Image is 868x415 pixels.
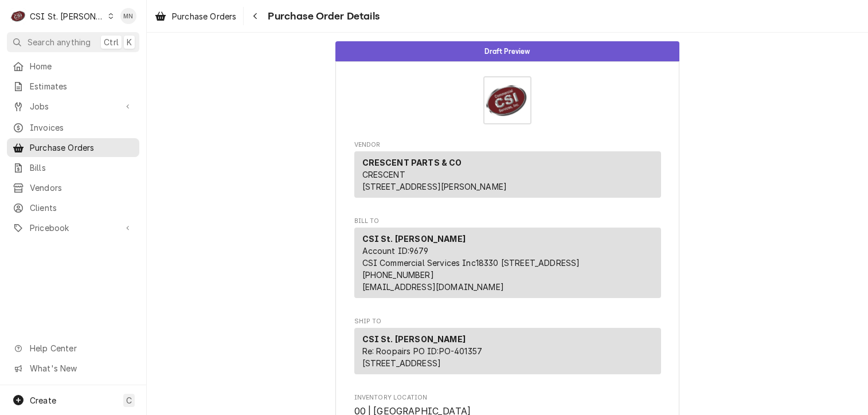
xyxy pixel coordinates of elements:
div: Bill To [354,228,661,298]
span: Draft Preview [484,48,530,55]
span: Ship To [354,317,661,326]
strong: CRESCENT PARTS & CO [362,158,462,167]
span: Jobs [30,100,116,112]
span: Home [30,60,134,72]
span: Ctrl [104,36,119,48]
span: Pricebook [30,222,116,234]
div: Purchase Order Vendor [354,140,661,203]
span: Purchase Orders [172,10,236,22]
div: Vendor [354,151,661,202]
a: [EMAIL_ADDRESS][DOMAIN_NAME] [362,282,504,292]
button: Navigate back [246,7,264,25]
a: Home [7,57,139,76]
span: Purchase Orders [30,142,134,154]
div: C [10,8,26,24]
a: Purchase Orders [7,138,139,157]
span: Purchase Order Details [264,9,380,24]
span: Inventory Location [354,393,661,402]
span: Bills [30,162,134,174]
button: Search anythingCtrlK [7,32,139,52]
span: Vendor [354,140,661,150]
a: [PHONE_NUMBER] [362,270,434,280]
strong: CSI St. [PERSON_NAME] [362,334,466,344]
a: Purchase Orders [150,7,241,26]
a: Bills [7,158,139,177]
div: Ship To [354,328,661,379]
span: Invoices [30,122,134,134]
div: Status [335,41,679,61]
span: CRESCENT [STREET_ADDRESS][PERSON_NAME] [362,170,507,191]
span: Search anything [28,36,91,48]
a: Estimates [7,77,139,96]
span: Re: Roopairs PO ID: PO-401357 [362,346,483,356]
a: Vendors [7,178,139,197]
div: MN [120,8,136,24]
div: Purchase Order Ship To [354,317,661,379]
div: Vendor [354,151,661,198]
div: Bill To [354,228,661,303]
strong: CSI St. [PERSON_NAME] [362,234,466,244]
a: Go to Pricebook [7,218,139,237]
span: [STREET_ADDRESS] [362,358,441,368]
span: Bill To [354,217,661,226]
a: Invoices [7,118,139,137]
span: What's New [30,362,132,374]
div: CSI St. [PERSON_NAME] [30,10,104,22]
a: Clients [7,198,139,217]
span: Create [30,396,56,405]
div: CSI St. Louis's Avatar [10,8,26,24]
span: Estimates [30,80,134,92]
span: Account ID: 9679 [362,246,428,256]
div: Purchase Order Bill To [354,217,661,303]
span: Vendors [30,182,134,194]
span: Help Center [30,342,132,354]
span: CSI Commercial Services Inc18330 [STREET_ADDRESS] [362,258,580,268]
a: Go to Help Center [7,339,139,358]
span: K [127,36,132,48]
a: Go to What's New [7,359,139,378]
div: Ship To [354,328,661,374]
span: Clients [30,202,134,214]
img: Logo [483,76,531,124]
a: Go to Jobs [7,97,139,116]
span: C [126,394,132,406]
div: Melissa Nehls's Avatar [120,8,136,24]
